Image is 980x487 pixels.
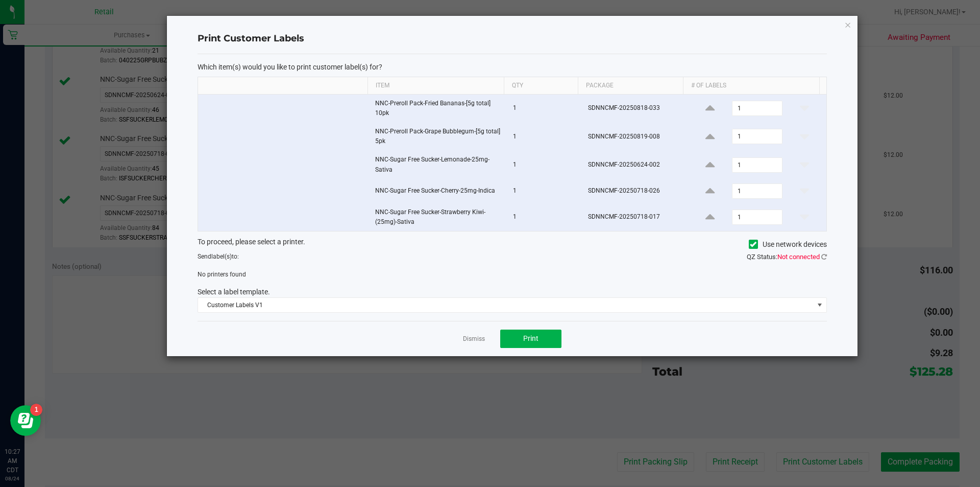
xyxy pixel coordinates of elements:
td: 1 [507,95,582,123]
td: SDNNCMF-20250718-026 [582,179,689,203]
div: Select a label template. [190,287,835,297]
th: # of labels [683,77,819,95]
td: 1 [507,151,582,179]
td: SDNNCMF-20250818-033 [582,95,689,123]
span: label(s) [211,253,232,260]
div: To proceed, please select a printer. [190,237,835,252]
span: Customer Labels V1 [198,298,814,312]
th: Package [578,77,683,95]
span: Print [523,334,538,342]
label: Use network devices [749,239,827,250]
td: NNC-Preroll Pack-Grape Bubblegum-[5g total] 5pk [369,123,507,151]
span: Send to: [198,253,239,260]
td: 1 [507,123,582,151]
td: SDNNCMF-20250624-002 [582,151,689,179]
th: Item [367,77,504,95]
td: 1 [507,179,582,203]
td: NNC-Sugar Free Sucker-Lemonade-25mg-Sativa [369,151,507,179]
span: QZ Status: [747,253,827,261]
td: 1 [507,203,582,231]
td: SDNNCMF-20250819-008 [582,123,689,151]
th: Qty [504,77,578,95]
iframe: Resource center [10,405,41,436]
td: NNC-Sugar Free Sucker-Strawberry Kiwi-(25mg)-Sativa [369,203,507,231]
h4: Print Customer Labels [198,32,827,45]
button: Print [500,330,561,348]
iframe: Resource center unread badge [30,404,42,416]
span: Not connected [777,253,820,261]
td: NNC-Preroll Pack-Fried Bananas-[5g total] 10pk [369,95,507,123]
a: Dismiss [463,335,485,343]
span: No printers found [198,271,246,278]
td: SDNNCMF-20250718-017 [582,203,689,231]
td: NNC-Sugar Free Sucker-Cherry-25mg-Indica [369,179,507,203]
p: Which item(s) would you like to print customer label(s) for? [198,62,827,72]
